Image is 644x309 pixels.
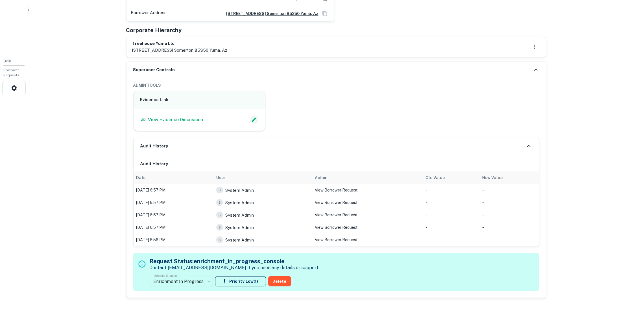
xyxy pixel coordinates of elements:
[154,273,177,278] label: Update Status
[134,184,213,196] td: [DATE] 6:57 PM
[148,116,203,123] p: View Evidence Discussion
[479,196,539,209] td: -
[423,196,480,209] td: -
[216,187,223,193] div: S
[225,187,254,194] p: System Admin
[133,82,539,88] h6: ADMIN TOOLS
[250,116,258,124] button: Edit Slack Link
[225,199,254,206] p: System Admin
[479,171,539,184] th: New Value
[423,221,480,234] td: -
[225,224,254,231] p: System Admin
[140,97,259,103] h6: Evidence Link
[150,264,320,271] p: Contact [EMAIL_ADDRESS][DOMAIN_NAME] if you need any details or support.
[479,221,539,234] td: -
[126,26,182,34] h5: Corporate Hierarchy
[222,10,318,17] a: [STREET_ADDRESS] somerton 85350 yuma, az
[479,209,539,221] td: -
[479,184,539,196] td: -
[134,209,213,221] td: [DATE] 6:57 PM
[133,67,175,73] h6: Superuser Controls
[150,273,213,289] div: Enrichment In Progress
[216,236,223,243] div: S
[216,212,223,218] div: S
[423,209,480,221] td: -
[479,234,539,246] td: -
[213,171,312,184] th: User
[140,161,532,167] h6: Audit History
[216,199,223,206] div: S
[132,47,228,54] p: [STREET_ADDRESS] somerton 85350 yuma, az
[312,171,423,184] th: Action
[216,224,223,231] div: S
[134,221,213,234] td: [DATE] 6:57 PM
[616,264,644,291] iframe: Chat Widget
[321,9,329,18] button: Copy Address
[312,196,423,209] td: View Borrower Request
[134,234,213,246] td: [DATE] 6:56 PM
[423,184,480,196] td: -
[225,212,254,219] p: System Admin
[312,209,423,221] td: View Borrower Request
[132,40,228,47] h6: treehouse yuma llc
[423,171,480,184] th: Old Value
[131,9,167,18] p: Borrower Address
[268,276,291,286] button: Delete
[134,196,213,209] td: [DATE] 6:57 PM
[423,234,480,246] td: -
[3,59,11,63] span: 0 / 10
[312,234,423,246] td: View Borrower Request
[140,116,203,123] a: View Evidence Discussion
[140,143,168,149] h6: Audit History
[134,171,213,184] th: Date
[3,68,19,77] span: Borrower Requests
[312,184,423,196] td: View Borrower Request
[225,237,254,243] p: System Admin
[215,276,266,286] button: Priority:Low(1)
[150,257,320,266] h5: Request Status: enrichment_in_progress_console
[312,221,423,234] td: View Borrower Request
